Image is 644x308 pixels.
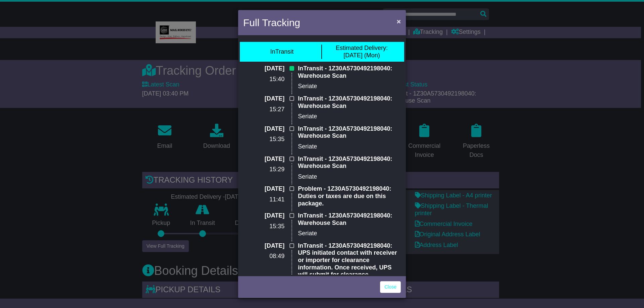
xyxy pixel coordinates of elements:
[243,212,284,220] p: [DATE]
[298,83,401,90] p: Seriate
[298,95,401,110] p: InTransit - 1Z30A5730492198040: Warehouse Scan
[243,125,284,133] p: [DATE]
[243,156,284,163] p: [DATE]
[243,65,284,72] p: [DATE]
[298,65,401,79] p: InTransit - 1Z30A5730492198040: Warehouse Scan
[243,185,284,193] p: [DATE]
[380,281,401,293] a: Close
[243,223,284,230] p: 15:35
[336,45,388,59] div: [DATE] (Mon)
[243,166,284,173] p: 15:29
[298,230,401,237] p: Seriate
[298,113,401,120] p: Seriate
[243,242,284,250] p: [DATE]
[243,76,284,83] p: 15:40
[243,196,284,203] p: 11:41
[336,45,388,51] span: Estimated Delivery:
[243,95,284,103] p: [DATE]
[397,17,401,25] span: ×
[243,106,284,113] p: 15:27
[298,156,401,170] p: InTransit - 1Z30A5730492198040: Warehouse Scan
[243,15,300,30] h4: Full Tracking
[298,212,401,227] p: InTransit - 1Z30A5730492198040: Warehouse Scan
[298,185,401,207] p: Problem - 1Z30A5730492198040: Duties or taxes are due on this package.
[298,143,401,150] p: Seriate
[243,253,284,260] p: 08:49
[298,125,401,140] p: InTransit - 1Z30A5730492198040: Warehouse Scan
[270,48,293,56] div: InTransit
[298,242,401,279] p: InTransit - 1Z30A5730492198040: UPS initiated contact with receiver or importer for clearance inf...
[298,173,401,181] p: Seriate
[393,14,404,28] button: Close
[243,136,284,143] p: 15:35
